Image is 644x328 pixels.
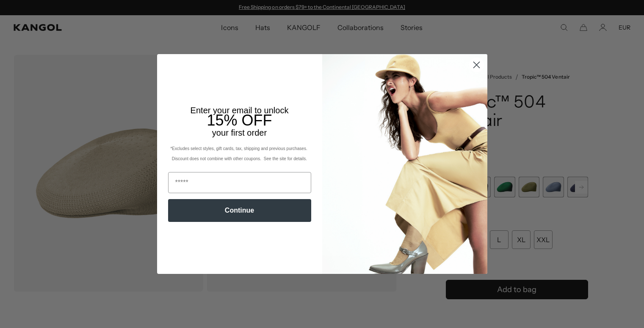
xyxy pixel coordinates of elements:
[212,128,267,137] span: your first order
[191,106,289,115] span: Enter your email to unlock
[168,172,311,193] input: Email
[322,54,487,274] img: 93be19ad-e773-4382-80b9-c9d740c9197f.jpeg
[207,112,272,129] span: 15% OFF
[170,146,308,161] span: *Excludes select styles, gift cards, tax, shipping and previous purchases. Discount does not comb...
[469,57,484,72] button: Close dialog
[168,199,311,222] button: Continue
